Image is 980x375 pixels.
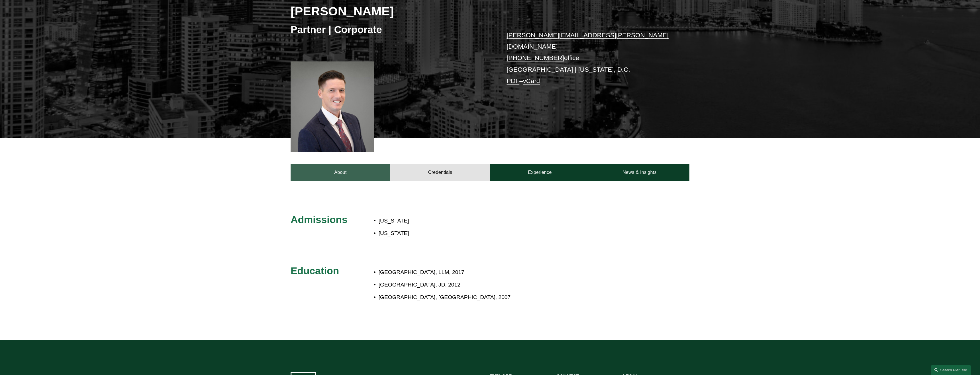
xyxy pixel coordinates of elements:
h2: [PERSON_NAME] [291,4,490,18]
a: Credentials [390,164,490,181]
a: [PERSON_NAME][EMAIL_ADDRESS][PERSON_NAME][DOMAIN_NAME] [507,32,669,50]
p: [US_STATE] [379,228,523,238]
p: [GEOGRAPHIC_DATA], JD, 2012 [379,280,640,290]
a: [PHONE_NUMBER] [507,54,564,61]
span: Admissions [291,214,347,225]
a: About [291,164,390,181]
p: office [GEOGRAPHIC_DATA] | [US_STATE], D.C. – [507,30,673,87]
h3: Partner | Corporate [291,23,490,36]
a: Experience [490,164,590,181]
a: vCard [523,77,540,85]
p: [GEOGRAPHIC_DATA], [GEOGRAPHIC_DATA], 2007 [379,292,640,302]
a: News & Insights [590,164,689,181]
p: [US_STATE] [379,216,523,226]
span: Education [291,265,339,276]
a: Search this site [931,365,971,375]
p: [GEOGRAPHIC_DATA], LLM, 2017 [379,267,640,277]
a: PDF [507,77,519,85]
